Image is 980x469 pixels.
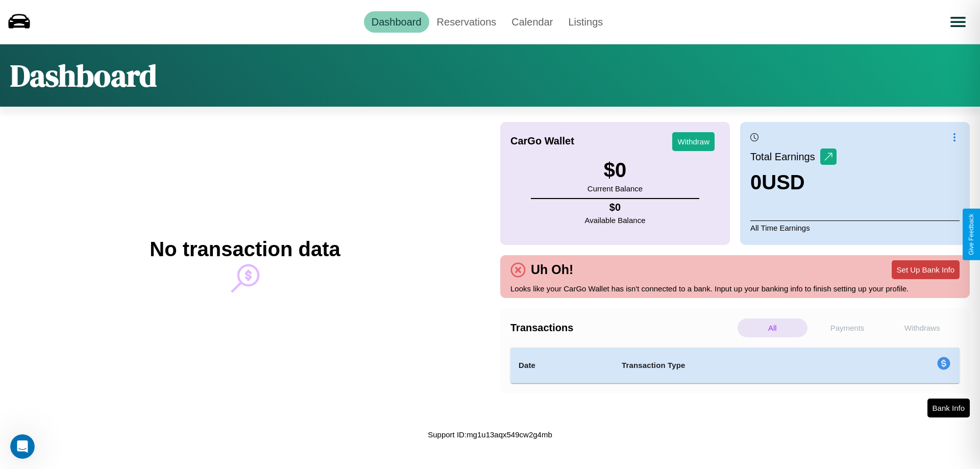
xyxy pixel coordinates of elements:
[364,11,429,33] a: Dashboard
[585,202,646,213] h4: $ 0
[672,132,715,151] button: Withdraw
[927,399,970,417] button: Bank Info
[750,220,960,235] p: All Time Earnings
[504,11,560,33] a: Calendar
[587,182,643,195] p: Current Balance
[892,260,960,279] button: Set Up Bank Info
[150,238,340,261] h2: No transaction data
[968,214,975,255] div: Give Feedback
[519,359,605,372] h4: Date
[813,318,883,337] p: Payments
[10,55,157,96] h1: Dashboard
[510,348,960,383] table: simple table
[585,213,646,227] p: Available Balance
[560,11,610,33] a: Listings
[622,359,853,372] h4: Transaction Type
[429,11,504,33] a: Reservations
[587,159,643,182] h3: $ 0
[510,322,735,334] h4: Transactions
[510,282,960,295] p: Looks like your CarGo Wallet has isn't connected to a bank. Input up your banking info to finish ...
[750,147,820,166] p: Total Earnings
[526,262,578,277] h4: Uh Oh!
[887,318,957,337] p: Withdraws
[944,8,972,36] button: Open menu
[738,318,807,337] p: All
[510,135,574,147] h4: CarGo Wallet
[10,434,35,459] iframe: Intercom live chat
[750,171,837,194] h3: 0 USD
[428,428,552,441] p: Support ID: mg1u13aqx549cw2g4mb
